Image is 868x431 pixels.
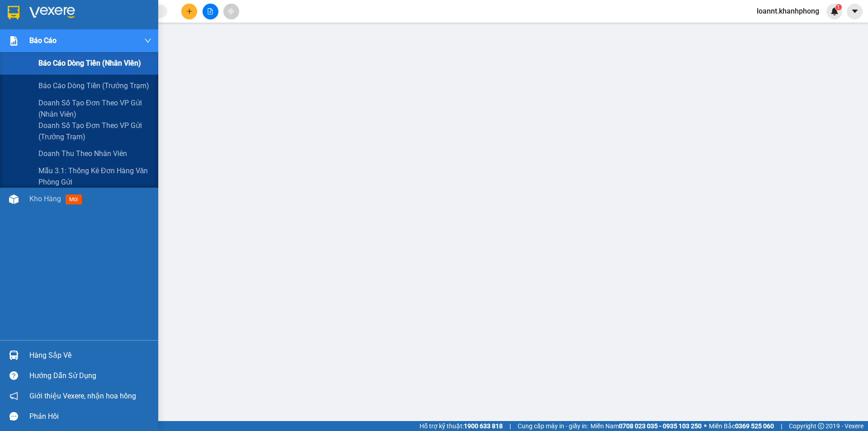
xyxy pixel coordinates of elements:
button: plus [181,4,197,19]
span: down [144,37,151,44]
span: caret-down [851,7,859,15]
img: warehouse-icon [9,194,19,204]
button: file-add [203,4,218,19]
span: file-add [207,8,213,14]
img: solution-icon [9,36,19,46]
span: Báo cáo dòng tiền (nhân viên) [38,57,141,69]
span: loannt.khanhphong [750,5,826,17]
span: Doanh số tạo đơn theo VP gửi (trưởng trạm) [38,120,151,142]
span: ⚪️ [704,424,707,428]
span: question-circle [9,371,18,380]
span: | [509,421,511,431]
img: icon-new-feature [830,7,839,15]
span: | [781,421,782,431]
span: Kho hàng [29,194,61,203]
span: notification [9,392,18,400]
div: Phản hồi [29,410,151,423]
span: Doanh số tạo đơn theo VP gửi (nhân viên) [38,97,151,120]
strong: 1900 633 818 [464,422,503,430]
span: Miền Bắc [709,421,774,431]
span: copyright [818,423,824,429]
span: Mẫu 3.1: Thống kê đơn hàng văn phòng gửi [38,165,151,188]
button: caret-down [847,4,863,19]
span: aim [228,8,234,14]
strong: 0369 525 060 [735,422,774,430]
span: Miền Nam [590,421,702,431]
div: Hướng dẫn sử dụng [29,369,151,383]
div: Hàng sắp về [29,349,151,362]
span: Cung cấp máy in - giấy in: [518,421,588,431]
strong: 0708 023 035 - 0935 103 250 [619,422,702,430]
span: Hỗ trợ kỹ thuật: [420,421,503,431]
sup: 1 [835,4,842,10]
span: Giới thiệu Vexere, nhận hoa hồng [29,390,136,402]
span: plus [186,8,193,14]
span: mới [66,194,82,204]
span: message [9,412,18,421]
span: Doanh thu theo nhân viên [38,148,127,159]
img: logo-vxr [8,6,19,19]
img: warehouse-icon [9,350,19,360]
button: aim [223,4,239,19]
span: 1 [837,4,840,10]
span: Báo cáo dòng tiền (trưởng trạm) [38,80,149,91]
span: Báo cáo [29,35,57,46]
